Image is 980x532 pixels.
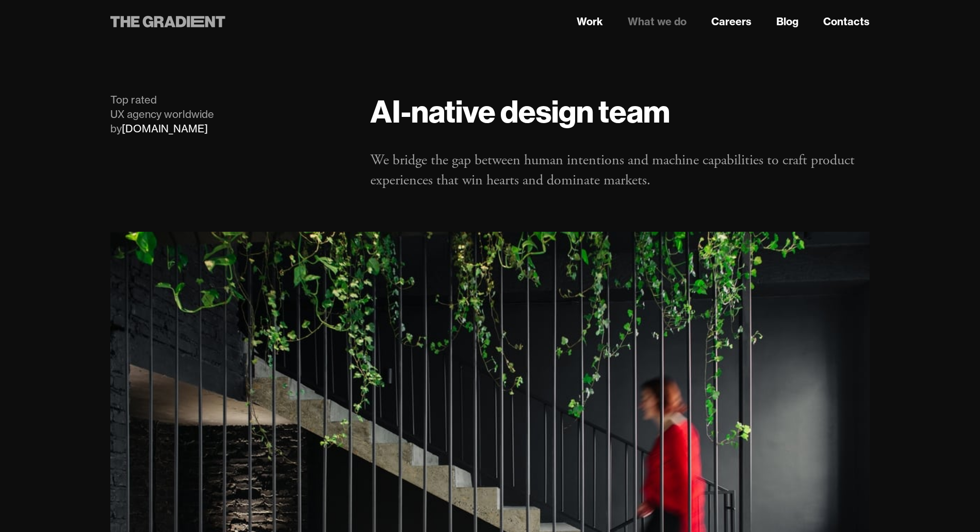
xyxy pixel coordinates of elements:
[370,150,870,191] p: We bridge the gap between human intentions and machine capabilities to craft product experiences ...
[776,14,798,29] a: Blog
[823,14,870,29] a: Contacts
[711,14,752,29] a: Careers
[628,14,687,29] a: What we do
[370,93,870,130] h1: AI-native design team
[577,14,603,29] a: Work
[122,122,208,135] a: [DOMAIN_NAME]
[110,93,350,136] div: Top rated UX agency worldwide by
